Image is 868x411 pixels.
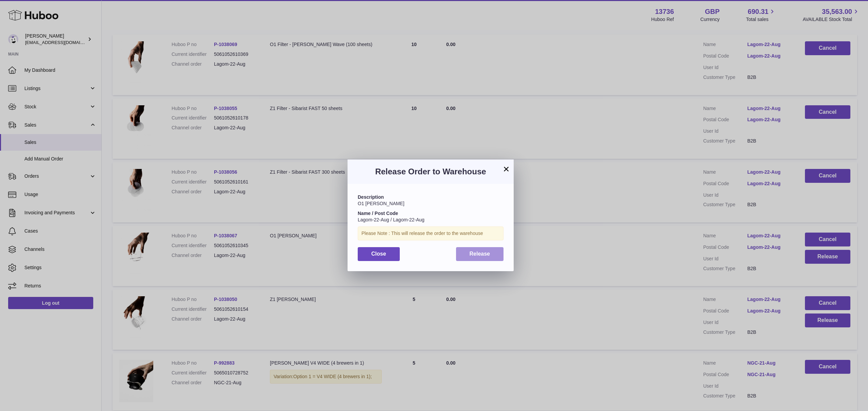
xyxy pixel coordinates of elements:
[456,247,504,261] button: Release
[358,201,405,206] span: O1 [PERSON_NAME]
[358,194,384,200] strong: Description
[502,165,510,173] button: ×
[371,251,386,257] span: Close
[358,211,398,216] strong: Name / Post Code
[358,166,504,177] h3: Release Order to Warehouse
[470,251,490,257] span: Release
[358,217,425,222] span: Lagom-22-Aug / Lagom-22-Aug
[358,226,504,240] div: Please Note : This will release the order to the warehouse
[358,247,400,261] button: Close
